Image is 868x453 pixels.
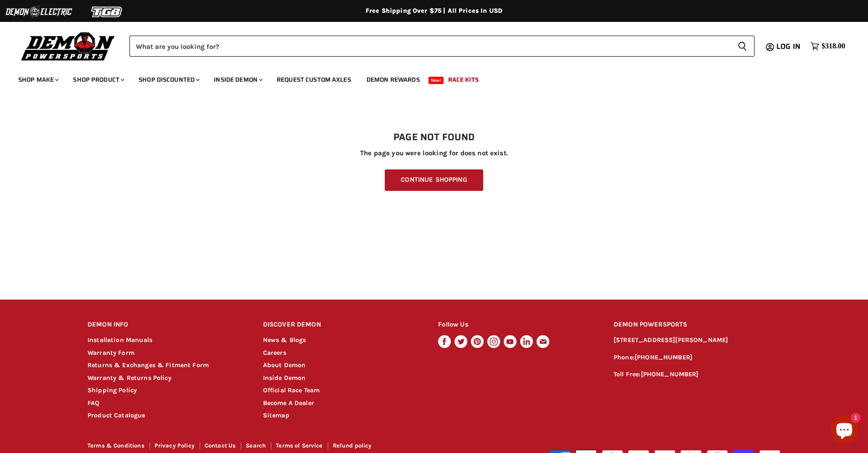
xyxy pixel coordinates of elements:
[5,3,73,21] img: Demon Electric Logo 2
[88,374,171,382] a: Warranty & Returns Policy
[828,416,861,446] inbox-online-store-chat: Shopify online store chat
[821,42,845,51] span: $318.00
[360,70,427,89] a: Demon Rewards
[730,36,754,57] button: Search
[641,370,699,378] a: [PHONE_NUMBER]
[11,70,64,89] a: Shop Make
[263,374,306,382] a: Inside Demon
[614,335,780,346] p: [STREET_ADDRESS][PERSON_NAME]
[276,442,322,449] a: Terms of Service
[614,314,780,336] h2: DEMON POWERSPORTS
[88,442,435,452] nav: Footer
[263,399,314,407] a: Become A Dealer
[385,169,483,191] a: Continue Shopping
[333,442,372,449] a: Refund policy
[66,70,130,89] a: Shop Product
[263,411,289,419] a: Sitemap
[441,70,486,89] a: Race Kits
[88,149,780,157] p: The page you were looking for does not exist.
[88,314,246,336] h2: DEMON INFO
[18,30,118,62] img: Demon Powersports
[155,442,195,449] a: Privacy Policy
[614,369,780,380] p: Toll Free:
[88,442,145,449] a: Terms & Conditions
[438,314,596,336] h2: Follow Us
[263,386,320,394] a: Official Race Team
[88,411,145,419] a: Product Catalogue
[205,442,236,449] a: Contact Us
[132,70,205,89] a: Shop Discounted
[614,353,780,363] p: Phone:
[88,386,137,394] a: Shipping Policy
[776,41,801,52] span: Log in
[263,314,421,336] h2: DISCOVER DEMON
[88,349,134,357] a: Warranty Form
[635,353,692,361] a: [PHONE_NUMBER]
[88,361,209,369] a: Returns & Exchanges & Fitment Form
[772,42,806,51] a: Log in
[88,399,99,407] a: FAQ
[129,36,754,57] form: Product
[73,3,141,21] img: TGB Logo 2
[270,70,358,89] a: Request Custom Axles
[263,361,306,369] a: About Demon
[88,336,152,344] a: Installation Manuals
[207,70,268,89] a: Inside Demon
[129,36,730,57] input: Search
[429,77,444,84] span: New!
[806,40,850,53] a: $318.00
[263,336,306,344] a: News & Blogs
[88,132,780,143] h1: Page not found
[263,349,286,357] a: Careers
[11,67,843,89] ul: Main menu
[246,442,266,449] a: Search
[69,7,799,15] div: Free Shipping Over $75 | All Prices In USD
